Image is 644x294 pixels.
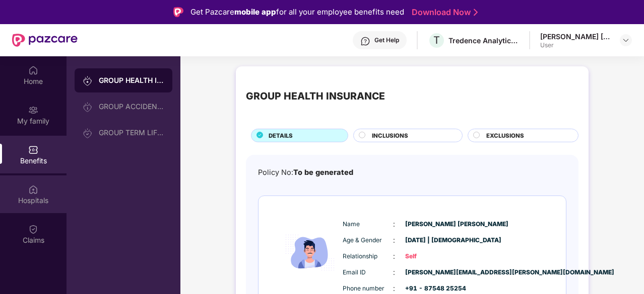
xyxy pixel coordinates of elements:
[486,131,524,140] span: EXCLUSIONS
[28,145,38,155] img: svg+xml;base64,PHN2ZyBpZD0iQmVuZWZpdHMiIHhtbG5zPSJodHRwOi8vd3d3LnczLm9yZy8yMDAwL3N2ZyIgd2lkdGg9Ij...
[28,65,38,75] img: svg+xml;base64,PHN2ZyBpZD0iSG9tZSIgeG1sbnM9Imh0dHA6Ly93d3cudzMub3JnLzIwMDAvc3ZnIiB3aWR0aD0iMjAiIG...
[343,284,393,293] span: Phone number
[190,6,404,18] div: Get Pazcare for all your employee benefits need
[412,7,475,18] a: Download Now
[372,131,408,140] span: INCLUSIONS
[540,32,611,41] div: [PERSON_NAME] [PERSON_NAME]
[293,168,353,176] span: To be generated
[393,235,395,246] span: :
[28,105,38,115] img: svg+xml;base64,PHN2ZyB3aWR0aD0iMjAiIGhlaWdodD0iMjAiIHZpZXdCb3g9IjAgMCAyMCAyMCIgZmlsbD0ibm9uZSIgeG...
[83,128,93,138] img: svg+xml;base64,PHN2ZyB3aWR0aD0iMjAiIGhlaWdodD0iMjAiIHZpZXdCb3g9IjAgMCAyMCAyMCIgZmlsbD0ibm9uZSIgeG...
[99,129,164,137] div: GROUP TERM LIFE INSURANCE
[405,252,456,261] span: Self
[405,268,456,277] span: [PERSON_NAME][EMAIL_ADDRESS][PERSON_NAME][DOMAIN_NAME]
[12,34,78,47] img: New Pazcare Logo
[374,36,399,44] div: Get Help
[474,7,478,18] img: Stroke
[343,236,393,245] span: Age & Gender
[343,220,393,229] span: Name
[540,41,611,49] div: User
[360,36,370,46] img: svg+xml;base64,PHN2ZyBpZD0iSGVscC0zMngzMiIgeG1sbnM9Imh0dHA6Ly93d3cudzMub3JnLzIwMDAvc3ZnIiB3aWR0aD...
[343,268,393,277] span: Email ID
[393,251,395,262] span: :
[258,167,353,178] div: Policy No:
[99,103,164,111] div: GROUP ACCIDENTAL INSURANCE
[405,236,456,245] span: [DATE] | [DEMOGRAPHIC_DATA]
[234,7,276,17] strong: mobile app
[393,219,395,230] span: :
[246,88,385,104] div: GROUP HEALTH INSURANCE
[448,36,519,45] div: Tredence Analytics Solutions Private Limited
[343,252,393,261] span: Relationship
[280,211,340,294] img: icon
[393,283,395,294] span: :
[405,220,456,229] span: [PERSON_NAME] [PERSON_NAME]
[99,75,164,85] div: GROUP HEALTH INSURANCE
[83,102,93,112] img: svg+xml;base64,PHN2ZyB3aWR0aD0iMjAiIGhlaWdodD0iMjAiIHZpZXdCb3g9IjAgMCAyMCAyMCIgZmlsbD0ibm9uZSIgeG...
[405,284,456,293] span: +91 - 87548 25254
[173,7,183,17] img: Logo
[622,36,630,44] img: svg+xml;base64,PHN2ZyBpZD0iRHJvcGRvd24tMzJ4MzIiIHhtbG5zPSJodHRwOi8vd3d3LnczLm9yZy8yMDAwL3N2ZyIgd2...
[269,131,293,140] span: DETAILS
[28,224,38,234] img: svg+xml;base64,PHN2ZyBpZD0iQ2xhaW0iIHhtbG5zPSJodHRwOi8vd3d3LnczLm9yZy8yMDAwL3N2ZyIgd2lkdGg9IjIwIi...
[83,76,93,86] img: svg+xml;base64,PHN2ZyB3aWR0aD0iMjAiIGhlaWdodD0iMjAiIHZpZXdCb3g9IjAgMCAyMCAyMCIgZmlsbD0ibm9uZSIgeG...
[28,184,38,194] img: svg+xml;base64,PHN2ZyBpZD0iSG9zcGl0YWxzIiB4bWxucz0iaHR0cDovL3d3dy53My5vcmcvMjAwMC9zdmciIHdpZHRoPS...
[433,34,440,46] span: T
[393,267,395,278] span: :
